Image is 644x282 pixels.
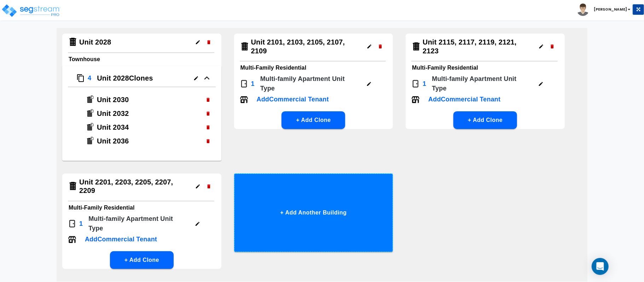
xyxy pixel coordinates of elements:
p: 1 [251,79,255,89]
p: Multi-family Apartment Unit Type [88,214,189,233]
img: Tenant Icon [240,95,248,104]
img: Door Icon [68,219,76,228]
img: Building Icon [411,42,421,52]
h6: Multi-Family Residential [69,203,215,213]
p: Multi-family Apartment Unit Type [260,74,361,93]
img: Tenant Icon [68,235,76,244]
p: Add Commercial Tenant [85,235,157,244]
h4: Unit 2036 [97,137,203,146]
p: 1 [79,219,83,229]
img: Building Icon [240,42,250,52]
h4: Unit 2101, 2103, 2105, 2107, 2109 [251,38,363,55]
h4: Unit 2028 [79,38,111,47]
h6: Multi-Family Residential [240,63,387,73]
h6: Multi-Family Residential [412,63,558,73]
h4: Unit 2032 [97,109,203,118]
button: + Add Clone [282,111,345,129]
h4: Unit 2115, 2117, 2119, 2121, 2123 [423,38,534,55]
h4: Unit 2030 [97,95,203,104]
img: Building Icon [86,95,94,104]
h4: Unit 2034 [97,123,203,132]
p: Add Commercial Tenant [428,95,500,104]
img: Building Icon [86,137,94,145]
img: logo_pro_r.png [1,4,61,18]
button: + Add Clone [453,111,517,129]
img: Building Icon [68,181,78,191]
div: Clone Icon4Unit 2028Clones [62,94,221,161]
img: Building Icon [86,123,94,131]
h4: Unit 2201, 2203, 2205, 2207, 2209 [79,178,191,195]
p: Multi-family Apartment Unit Type [432,74,533,93]
img: Door Icon [240,80,248,88]
img: avatar.png [577,4,589,16]
img: Building Icon [86,109,94,118]
div: Open Intercom Messenger [592,258,609,275]
b: [PERSON_NAME] [594,7,627,12]
h6: Townhouse [69,54,215,64]
p: 1 [423,79,426,89]
img: Clone Icon [76,74,85,82]
p: 4 [88,74,91,83]
img: Tenant Icon [411,95,420,104]
img: Building Icon [68,37,78,47]
button: + Add Another Building [234,174,393,252]
button: + Add Clone [110,251,174,269]
p: Add Commercial Tenant [257,95,329,104]
p: Unit 2028 Clones [97,73,153,83]
img: Door Icon [411,80,420,88]
button: Clone Icon4Unit 2028Clones [62,66,221,94]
